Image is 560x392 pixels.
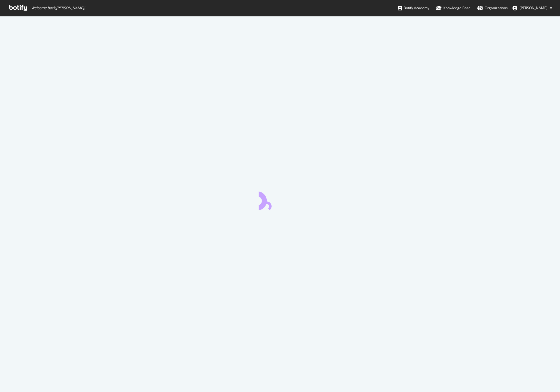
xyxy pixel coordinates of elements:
[31,6,85,10] span: Welcome back, [PERSON_NAME] !
[477,5,508,11] div: Organizations
[508,3,557,13] button: [PERSON_NAME]
[398,5,429,11] div: Botify Academy
[520,5,548,10] span: Roy Vannakittikun
[436,5,471,11] div: Knowledge Base
[259,189,301,210] div: animation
